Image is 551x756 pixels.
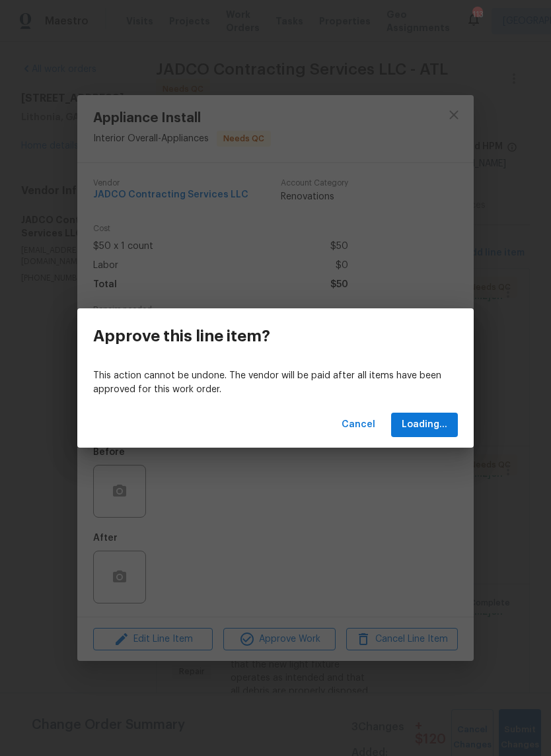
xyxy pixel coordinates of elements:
button: Cancel [336,413,381,437]
span: Loading... [402,417,447,433]
span: Cancel [342,417,375,433]
p: This action cannot be undone. The vendor will be paid after all items have been approved for this... [93,369,458,397]
h3: Approve this line item? [93,327,270,345]
button: Loading... [391,413,458,437]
